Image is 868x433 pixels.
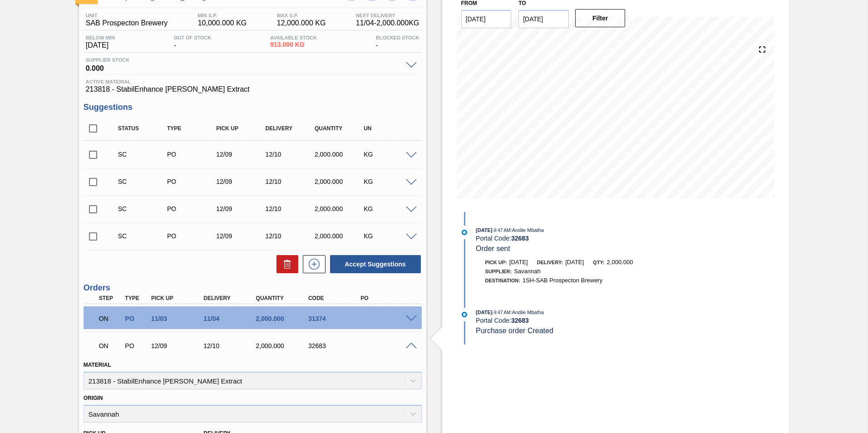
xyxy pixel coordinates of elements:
[165,151,220,158] div: Purchase order
[361,178,416,185] div: KG
[86,85,419,93] span: 213818 - StabilEnhance [PERSON_NAME] Extract
[312,151,367,158] div: 2,000.000
[86,63,401,72] span: 0.000
[263,125,318,132] div: Delivery
[476,235,691,242] div: Portal Code:
[97,309,124,329] div: Negotiating Order
[263,178,318,185] div: 12/10/2025
[312,125,367,132] div: Quantity
[493,228,511,233] span: - 9:47 AM
[272,255,298,273] div: Delete Suggestions
[575,9,626,27] button: Filter
[476,327,553,335] span: Purchase order Created
[298,255,325,273] div: New suggestion
[201,295,260,301] div: Delivery
[165,178,220,185] div: Purchase order
[198,13,247,18] span: MIN S.P.
[462,312,467,317] img: atual
[312,232,367,240] div: 2,000.000
[476,310,492,315] span: [DATE]
[593,260,604,265] span: Qty:
[86,19,168,27] span: SAB Prospecton Brewery
[270,35,317,40] span: Available Stock
[263,205,318,212] div: 12/10/2025
[358,295,417,301] div: PO
[214,178,269,185] div: 12/09/2025
[214,205,269,212] div: 12/09/2025
[214,151,269,158] div: 12/09/2025
[201,315,260,322] div: 11/04/2025
[312,178,367,185] div: 2,000.000
[86,57,401,63] span: Supplier Stock
[607,259,633,266] span: 2,000.000
[361,125,416,132] div: UN
[462,230,467,235] img: atual
[86,13,168,18] span: Unit
[356,13,419,18] span: Next Delivery
[86,35,115,40] span: Below Min
[511,227,544,233] span: : Andile Mbatha
[84,395,103,401] label: Origin
[84,362,111,368] label: Material
[509,259,528,266] span: [DATE]
[254,315,312,322] div: 2,000.000
[116,232,171,240] div: Suggestion Created
[149,342,207,349] div: 12/09/2025
[306,342,365,349] div: 32683
[123,342,150,349] div: Purchase order
[116,178,171,185] div: Suggestion Created
[361,205,416,212] div: KG
[476,317,691,324] div: Portal Code:
[165,232,220,240] div: Purchase order
[493,310,511,315] span: - 9:47 AM
[97,336,124,356] div: Negotiating Order
[485,278,520,283] span: Destination:
[123,295,150,301] div: Type
[361,151,416,158] div: KG
[86,79,419,84] span: Active Material
[511,317,529,324] strong: 32683
[172,35,214,49] div: -
[312,205,367,212] div: 2,000.000
[214,125,269,132] div: Pick up
[263,232,318,240] div: 12/10/2025
[376,35,419,40] span: Blocked Stock
[214,232,269,240] div: 12/09/2025
[537,260,563,265] span: Delivery:
[149,295,207,301] div: Pick up
[270,41,317,48] span: 913.000 KG
[374,35,422,49] div: -
[84,103,422,112] h3: Suggestions
[277,13,326,18] span: MAX S.P.
[565,259,584,266] span: [DATE]
[485,269,512,274] span: Supplier:
[254,342,312,349] div: 2,000.000
[198,19,247,27] span: 10,000.000 KG
[123,315,150,322] div: Purchase order
[476,227,492,233] span: [DATE]
[116,125,171,132] div: Status
[514,268,541,275] span: Savannah
[165,125,220,132] div: Type
[306,315,365,322] div: 31374
[149,315,207,322] div: 11/03/2025
[254,295,312,301] div: Quantity
[84,283,422,293] h3: Orders
[361,232,416,240] div: KG
[99,315,122,322] p: ON
[86,41,115,49] span: [DATE]
[518,10,569,28] input: mm/dd/yyyy
[325,254,422,274] div: Accept Suggestions
[116,151,171,158] div: Suggestion Created
[356,19,419,27] span: 11/04 - 2,000.000 KG
[277,19,326,27] span: 12,000.000 KG
[97,295,124,301] div: Step
[511,235,529,242] strong: 32683
[263,151,318,158] div: 12/10/2025
[485,260,507,265] span: Pick up:
[165,205,220,212] div: Purchase order
[306,295,365,301] div: Code
[99,342,122,349] p: ON
[201,342,260,349] div: 12/10/2025
[330,255,421,273] button: Accept Suggestions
